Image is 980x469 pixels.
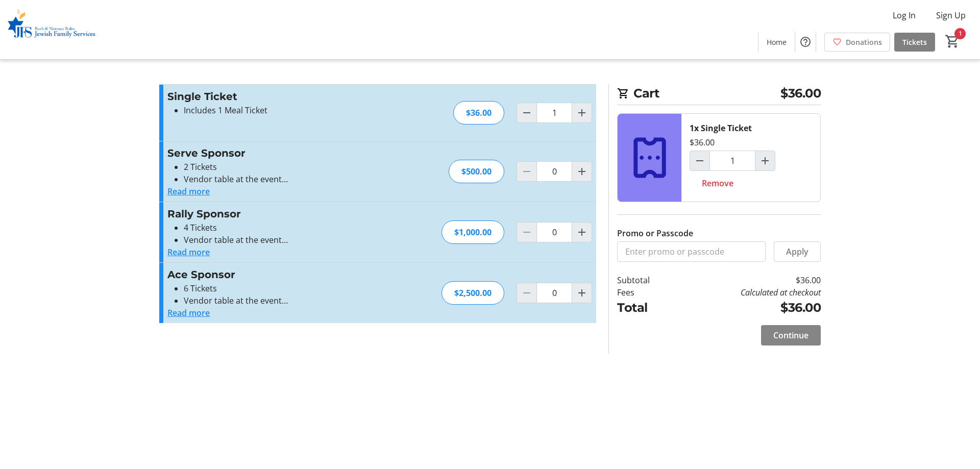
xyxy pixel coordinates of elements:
td: $36.00 [676,274,821,286]
h3: Ace Sponsor [167,267,390,282]
div: $2,500.00 [442,281,504,305]
a: Tickets [894,33,935,52]
li: Vendor table at the event [184,294,390,307]
span: $36.00 [780,84,821,103]
span: Home [767,37,787,47]
a: Donations [824,33,890,52]
span: Log In [893,9,916,21]
li: Includes 1 Meal Ticket [184,104,390,116]
li: 2 Tickets [184,161,390,173]
label: Promo or Passcode [617,227,693,239]
button: Apply [774,241,821,262]
h3: Serve Sponsor [167,145,390,161]
li: 6 Tickets [184,282,390,294]
button: Remove [690,173,746,193]
button: Continue [761,325,821,345]
h3: Rally Sponsor [167,206,390,221]
input: Single Ticket Quantity [709,151,755,171]
span: Remove [702,177,733,189]
span: Continue [773,329,808,341]
button: Increment by one [572,162,592,181]
li: 4 Tickets [184,221,390,234]
button: Sign Up [928,7,974,23]
span: Donations [846,37,882,47]
button: Log In [885,7,924,23]
span: Tickets [902,37,927,47]
input: Enter promo or passcode [617,241,766,262]
div: $36.00 [453,101,504,125]
input: Ace Sponsor Quantity [536,283,572,303]
span: Sign Up [936,9,966,21]
td: Subtotal [617,274,676,286]
div: $1,000.00 [442,220,504,244]
button: Cart [943,32,962,51]
td: Total [617,299,676,317]
img: Ruth & Norman Rales Jewish Family Services's Logo [6,4,97,55]
a: Home [758,33,795,52]
div: 1x Single Ticket [690,122,752,134]
td: Calculated at checkout [676,286,821,299]
h2: Cart [617,84,821,105]
button: Read more [167,246,210,258]
button: Increment by one [755,151,775,170]
input: Rally Sponsor Quantity [536,222,572,242]
div: $500.00 [449,160,504,183]
li: Vendor table at the event [184,173,390,185]
button: Help [795,32,816,52]
input: Serve Sponsor Quantity [536,161,572,182]
button: Decrement by one [517,103,536,122]
button: Increment by one [572,103,592,122]
span: Apply [786,245,808,258]
button: Read more [167,185,210,198]
td: Fees [617,286,676,299]
td: $36.00 [676,299,821,317]
input: Single Ticket Quantity [536,103,572,123]
div: $36.00 [690,136,715,149]
button: Decrement by one [690,151,709,170]
button: Read more [167,307,210,319]
button: Increment by one [572,283,592,303]
h3: Single Ticket [167,89,390,104]
button: Increment by one [572,223,592,242]
li: Vendor table at the event [184,234,390,246]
